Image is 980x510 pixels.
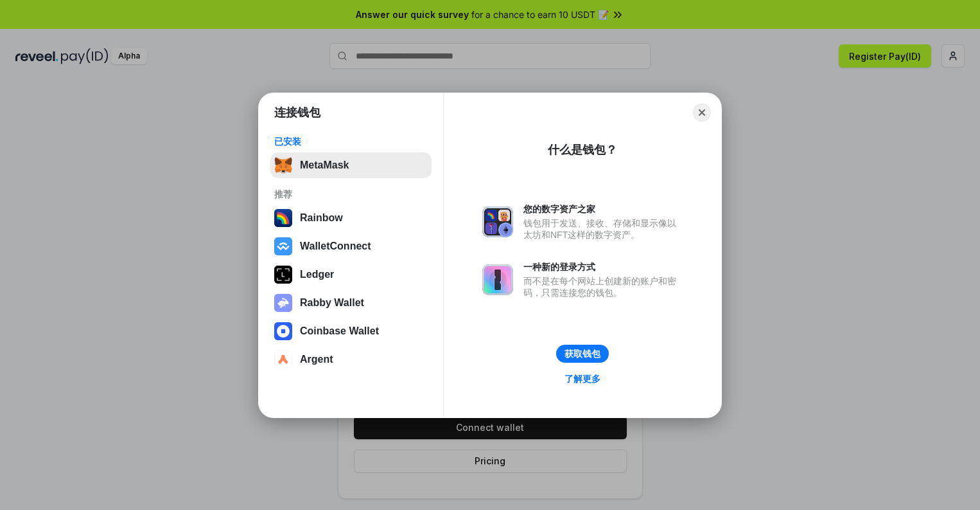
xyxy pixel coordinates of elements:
a: 了解更多 [557,370,608,387]
div: 什么是钱包？ [548,142,617,158]
div: 获取钱包 [564,348,600,360]
img: svg+xml,%3Csvg%20xmlns%3D%22http%3A%2F%2Fwww.w3.org%2F2000%2Fsvg%22%20fill%3D%22none%22%20viewBox... [274,294,292,312]
div: 而不是在每个网站上创建新的账户和密码，只需连接您的钱包。 [523,275,683,298]
div: 一种新的登录方式 [523,261,683,273]
button: WalletConnect [270,233,432,259]
div: Rainbow [300,212,343,224]
button: Rainbow [270,205,432,231]
button: Rabby Wallet [270,290,432,316]
button: 获取钱包 [556,345,609,363]
div: WalletConnect [300,241,371,252]
div: 您的数字资产之家 [523,203,683,215]
div: 钱包用于发送、接收、存储和显示像以太坊和NFT这样的数字资产。 [523,217,683,241]
img: svg+xml,%3Csvg%20xmlns%3D%22http%3A%2F%2Fwww.w3.org%2F2000%2Fsvg%22%20fill%3D%22none%22%20viewBox... [482,264,513,295]
img: svg+xml,%3Csvg%20xmlns%3D%22http%3A%2F%2Fwww.w3.org%2F2000%2Fsvg%22%20width%3D%2228%22%20height%3... [274,266,292,284]
button: Close [693,104,711,122]
div: Coinbase Wallet [300,325,379,337]
h1: 连接钱包 [274,105,320,120]
div: 了解更多 [564,373,600,385]
div: Argent [300,354,333,365]
div: 已安装 [274,136,428,147]
div: Ledger [300,269,334,280]
button: MetaMask [270,152,432,178]
button: Argent [270,347,432,372]
img: svg+xml,%3Csvg%20fill%3D%22none%22%20height%3D%2233%22%20viewBox%3D%220%200%2035%2033%22%20width%... [274,156,292,174]
div: MetaMask [300,159,349,171]
img: svg+xml,%3Csvg%20width%3D%22120%22%20height%3D%22120%22%20viewBox%3D%220%200%20120%20120%22%20fil... [274,209,292,227]
img: svg+xml,%3Csvg%20width%3D%2228%22%20height%3D%2228%22%20viewBox%3D%220%200%2028%2028%22%20fill%3D... [274,322,292,340]
div: 推荐 [274,188,428,200]
img: svg+xml,%3Csvg%20xmlns%3D%22http%3A%2F%2Fwww.w3.org%2F2000%2Fsvg%22%20fill%3D%22none%22%20viewBox... [482,206,513,237]
button: Ledger [270,262,432,287]
button: Coinbase Wallet [270,318,432,344]
div: Rabby Wallet [300,297,364,309]
img: svg+xml,%3Csvg%20width%3D%2228%22%20height%3D%2228%22%20viewBox%3D%220%200%2028%2028%22%20fill%3D... [274,237,292,255]
img: svg+xml,%3Csvg%20width%3D%2228%22%20height%3D%2228%22%20viewBox%3D%220%200%2028%2028%22%20fill%3D... [274,351,292,369]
